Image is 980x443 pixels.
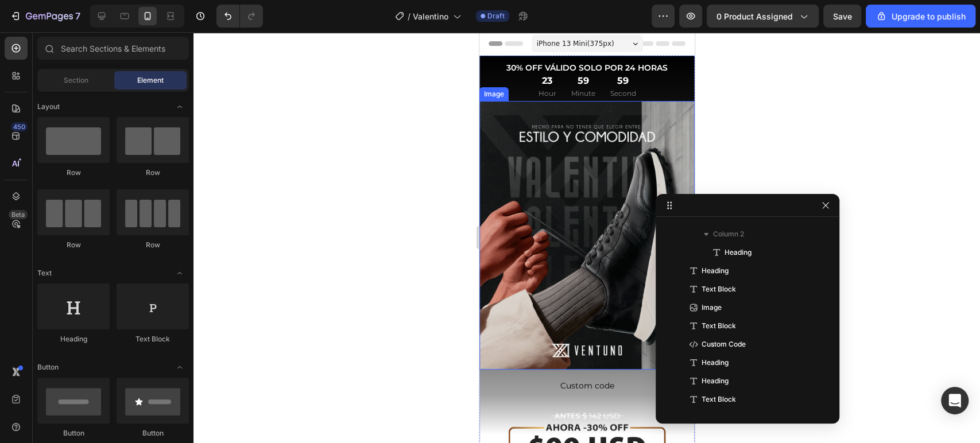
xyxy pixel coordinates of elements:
[408,10,410,22] span: /
[37,334,110,344] div: Heading
[117,334,189,344] div: Text Block
[725,247,752,258] span: Heading
[117,428,189,438] div: Button
[707,5,819,28] button: 0 product assigned
[117,168,189,178] div: Row
[37,37,189,60] input: Search Sections & Elements
[75,9,80,23] p: 7
[702,357,729,368] span: Heading
[487,11,505,21] span: Draft
[702,339,746,350] span: Custom Code
[713,228,744,240] span: Column 2
[479,32,695,443] iframe: Design area
[702,375,729,387] span: Heading
[413,10,448,22] span: Valentino
[37,362,59,372] span: Button
[37,102,60,112] span: Layout
[702,283,736,295] span: Text Block
[137,75,164,86] span: Element
[941,387,969,414] div: Open Intercom Messenger
[37,240,110,250] div: Row
[171,264,189,282] span: Toggle open
[64,75,88,86] span: Section
[876,10,966,22] div: Upgrade to publish
[37,428,110,438] div: Button
[117,240,189,250] div: Row
[702,265,729,277] span: Heading
[702,394,736,405] span: Text Block
[37,168,110,178] div: Row
[5,5,86,28] button: 7
[171,98,189,116] span: Toggle open
[833,11,852,21] span: Save
[702,302,722,313] span: Image
[171,358,189,376] span: Toggle open
[9,210,28,219] div: Beta
[37,268,52,278] span: Text
[216,5,263,28] div: Undo/Redo
[823,5,861,28] button: Save
[866,5,975,28] button: Upgrade to publish
[11,122,28,131] div: 450
[716,10,793,22] span: 0 product assigned
[702,320,736,332] span: Text Block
